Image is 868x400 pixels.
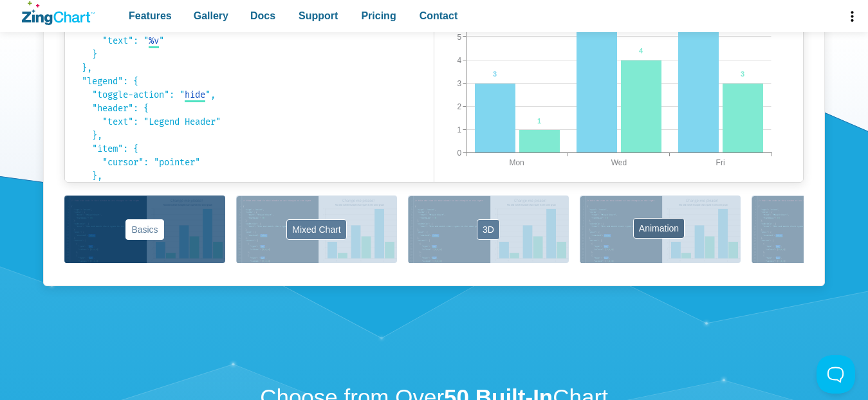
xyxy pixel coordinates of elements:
span: Pricing [361,7,396,24]
span: Features [129,7,172,24]
span: Gallery [194,7,228,24]
span: hide [185,89,205,100]
span: Support [299,7,338,24]
button: Mixed Chart [236,195,397,263]
span: Contact [420,7,458,24]
span: %v [149,35,159,46]
button: 3D [408,195,569,263]
button: Basics [64,195,225,263]
span: Docs [250,7,275,24]
button: Animation [580,195,741,263]
tspan: 3 [741,70,744,78]
a: ZingChart Logo. Click to return to the homepage [22,1,95,25]
iframe: Toggle Customer Support [817,355,855,394]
